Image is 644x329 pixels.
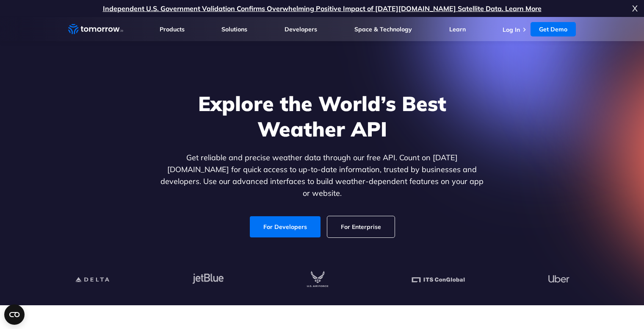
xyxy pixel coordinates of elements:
[503,26,520,33] a: Log In
[531,22,576,36] a: Get Demo
[354,25,412,33] a: Space & Technology
[327,216,395,237] a: For Enterprise
[221,25,247,33] a: Solutions
[250,216,321,237] a: For Developers
[4,304,25,325] button: Open CMP widget
[159,152,486,199] p: Get reliable and precise weather data through our free API. Count on [DATE][DOMAIN_NAME] for quic...
[285,25,317,33] a: Developers
[449,25,466,33] a: Learn
[160,25,185,33] a: Products
[68,23,123,36] a: Home link
[159,91,486,142] h1: Explore the World’s Best Weather API
[103,4,542,13] a: Independent U.S. Government Validation Confirms Overwhelming Positive Impact of [DATE][DOMAIN_NAM...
